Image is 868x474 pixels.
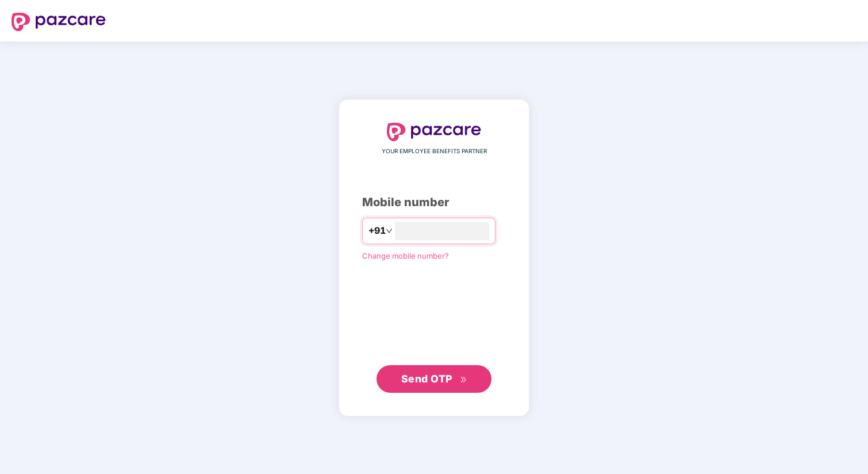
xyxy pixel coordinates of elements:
[382,147,487,156] span: YOUR EMPLOYEE BENEFITS PARTNER
[460,376,467,384] span: double-right
[377,365,491,393] button: Send OTPdouble-right
[362,194,506,211] div: Mobile number
[386,227,393,234] span: down
[368,223,386,238] span: +91
[362,251,449,260] a: Change mobile number?
[401,373,452,385] span: Send OTP
[11,13,106,31] img: logo
[387,123,481,141] img: logo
